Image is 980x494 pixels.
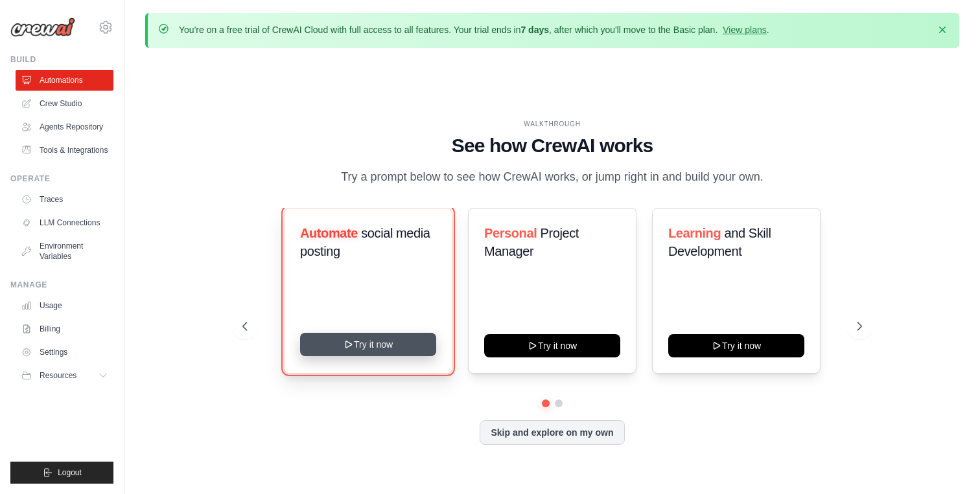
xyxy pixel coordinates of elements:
[915,432,980,494] iframe: Chat Widget
[16,295,113,316] a: Usage
[16,342,113,363] a: Settings
[16,319,113,339] a: Billing
[668,226,771,258] span: and Skill Development
[58,467,82,478] span: Logout
[668,334,804,357] button: Try it now
[10,54,113,65] div: Build
[484,226,537,240] span: Personal
[10,280,113,290] div: Manage
[10,17,75,37] img: Logo
[179,23,769,36] p: You're on a free trial of CrewAI Cloud with full access to all features. Your trial ends in , aft...
[16,236,113,267] a: Environment Variables
[484,334,620,357] button: Try it now
[16,140,113,161] a: Tools & Integrations
[16,365,113,386] button: Resources
[668,226,721,240] span: Learning
[40,370,76,381] span: Resources
[480,420,624,445] button: Skip and explore on my own
[334,168,770,186] p: Try a prompt below to see how CrewAI works, or jump right in and build your own.
[300,226,430,258] span: social media posting
[16,93,113,114] a: Crew Studio
[10,174,113,184] div: Operate
[242,134,863,157] h1: See how CrewAI works
[484,226,579,258] span: Project Manager
[16,212,113,233] a: LLM Connections
[242,119,863,129] div: WALKTHROUGH
[10,462,113,484] button: Logout
[300,226,358,240] span: Automate
[16,70,113,91] a: Automations
[300,333,436,356] button: Try it now
[520,25,549,35] strong: 7 days
[16,189,113,210] a: Traces
[723,25,766,35] a: View plans
[16,117,113,137] a: Agents Repository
